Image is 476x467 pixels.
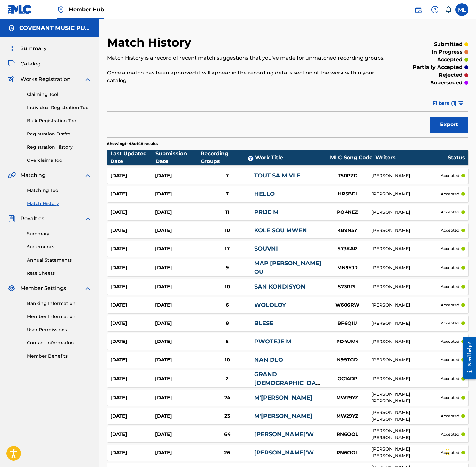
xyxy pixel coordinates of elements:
[200,320,254,327] div: 8
[254,209,279,216] a: PRIJE M
[8,45,15,52] img: Summary
[200,209,254,216] div: 11
[431,6,439,13] img: help
[107,141,158,147] p: Showing 1 - 48 of 48 results
[441,431,459,437] p: accepted
[155,431,200,438] div: [DATE]
[254,227,307,234] a: KOLE SOU MWEN
[200,172,254,179] div: 7
[441,339,459,344] p: accepted
[372,302,441,308] div: [PERSON_NAME]
[110,356,155,364] div: [DATE]
[200,431,254,438] div: 64
[27,257,92,264] a: Annual Statements
[254,172,300,179] a: TOUT SA M VLE
[441,376,459,382] p: accepted
[412,3,425,16] a: Public Search
[323,190,372,198] div: HP5BDI
[27,340,92,346] a: Contact Information
[441,173,459,178] p: accepted
[254,412,313,419] a: M'[PERSON_NAME]
[441,228,459,233] p: accepted
[110,394,155,402] div: [DATE]
[110,449,155,456] div: [DATE]
[110,264,155,272] div: [DATE]
[323,172,372,179] div: T50PZC
[327,154,375,161] div: MLC Song Code
[445,6,452,13] div: Notifications
[372,246,441,252] div: [PERSON_NAME]
[110,172,155,179] div: [DATE]
[413,64,463,71] p: partially accepted
[84,284,92,292] img: expand
[155,264,200,272] div: [DATE]
[372,391,441,404] div: [PERSON_NAME] [PERSON_NAME]
[27,353,92,359] a: Member Benefits
[323,264,372,272] div: MN9YJR
[110,338,155,345] div: [DATE]
[441,320,459,326] p: accepted
[323,209,372,216] div: PO4NEZ
[200,245,254,253] div: 17
[323,375,372,383] div: GC14DP
[110,320,155,327] div: [DATE]
[27,117,92,124] a: Bulk Registration Tool
[441,284,459,290] p: accepted
[107,35,195,50] h2: Match History
[8,60,15,68] img: Catalog
[441,191,459,197] p: accepted
[372,428,441,441] div: [PERSON_NAME] [PERSON_NAME]
[21,60,41,68] span: Catalog
[323,356,372,364] div: N99TGD
[8,5,32,14] img: MLC Logo
[372,191,441,197] div: [PERSON_NAME]
[200,264,254,272] div: 9
[27,91,92,98] a: Claiming Tool
[27,131,92,137] a: Registration Drafts
[448,154,465,161] div: Status
[441,302,459,308] p: accepted
[455,3,468,16] div: User Menu
[200,301,254,309] div: 6
[254,320,273,327] a: BLESE
[110,245,155,253] div: [DATE]
[375,154,448,161] div: Writers
[8,24,15,32] img: Accounts
[69,6,104,13] span: Member Hub
[110,209,155,216] div: [DATE]
[27,104,92,111] a: Individual Registration Tool
[254,338,291,345] a: PWOTEJE M
[19,24,92,32] h5: COVENANT MUSIC PUBLISHING LLC
[441,450,459,455] p: accepted
[430,117,468,133] button: Export
[255,154,327,161] div: Work Title
[8,60,41,68] a: CatalogCatalog
[21,75,71,83] span: Works Registration
[155,209,200,216] div: [DATE]
[441,357,459,363] p: accepted
[155,283,200,290] div: [DATE]
[200,412,254,420] div: 23
[254,371,326,395] a: GRAND [DEMOGRAPHIC_DATA] NOUS TE BENISONS
[432,48,463,56] p: in progress
[200,356,254,364] div: 10
[110,190,155,198] div: [DATE]
[21,45,46,52] span: Summary
[84,215,92,222] img: expand
[414,6,422,13] img: search
[27,200,92,207] a: Match History
[155,245,200,253] div: [DATE]
[107,54,385,62] p: Match History is a record of recent match suggestions that you've made for unmatched recording gr...
[110,412,155,420] div: [DATE]
[200,283,254,290] div: 10
[110,150,155,165] div: Last Updated Date
[201,150,255,165] div: Recording Groups
[155,449,200,456] div: [DATE]
[155,412,200,420] div: [DATE]
[323,412,372,420] div: MW29YZ
[372,227,441,234] div: [PERSON_NAME]
[200,190,254,198] div: 7
[8,215,15,222] img: Royalties
[27,187,92,194] a: Matching Tool
[110,301,155,309] div: [DATE]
